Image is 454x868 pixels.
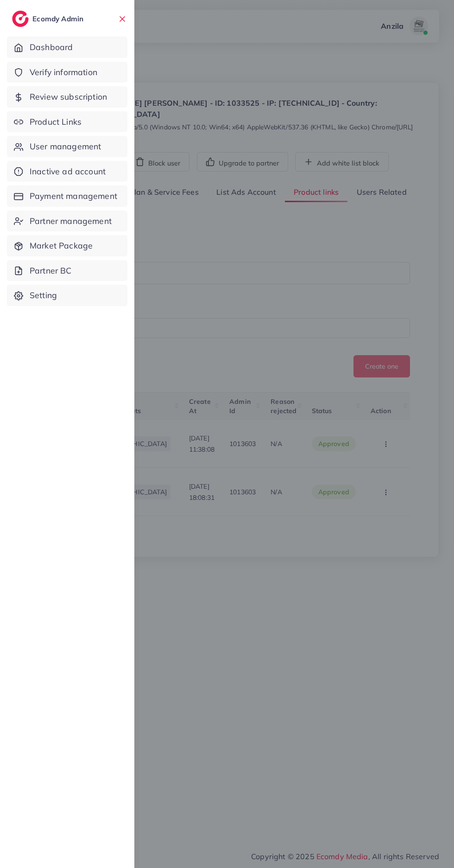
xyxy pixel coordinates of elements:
a: Payment management [7,185,127,207]
span: Setting [30,289,57,301]
a: Partner BC [7,260,127,281]
a: Dashboard [7,37,127,58]
span: Inactive ad account [30,166,106,178]
img: logo [12,11,29,27]
a: Market Package [7,235,127,256]
a: Partner management [7,211,127,232]
a: User management [7,136,127,157]
a: Verify information [7,62,127,83]
span: Dashboard [30,41,73,53]
a: Product Links [7,111,127,133]
span: Review subscription [30,91,107,103]
a: Review subscription [7,86,127,108]
span: Verify information [30,66,97,78]
a: Inactive ad account [7,161,127,182]
span: Partner management [30,215,112,227]
h2: Ecomdy Admin [32,14,86,23]
span: User management [30,140,101,153]
a: logoEcomdy Admin [12,11,86,27]
span: Partner BC [30,265,72,277]
span: Payment management [30,190,117,202]
span: Product Links [30,116,82,128]
a: Setting [7,285,127,306]
span: Market Package [30,240,93,252]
